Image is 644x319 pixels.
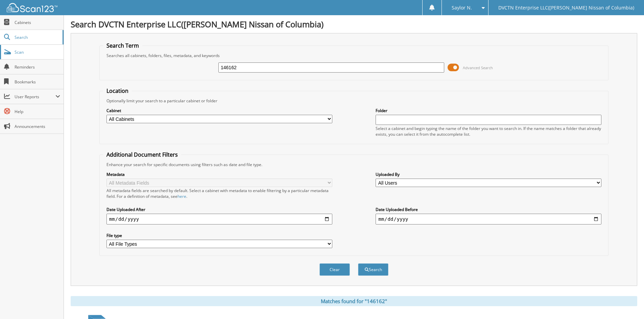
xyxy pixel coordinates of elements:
div: Select a cabinet and begin typing the name of the folder you want to search in. If the name match... [376,126,601,137]
div: Matches found for "146162" [71,296,637,306]
label: Date Uploaded Before [376,207,601,212]
span: User Reports [15,94,55,100]
label: Date Uploaded After [106,207,332,212]
label: Folder [376,108,601,113]
div: Enhance your search for specific documents using filters such as date and file type. [103,162,605,167]
span: Announcements [15,124,60,129]
input: end [376,214,601,224]
legend: Location [103,87,132,95]
label: Cabinet [106,108,332,113]
div: All metadata fields are searched by default. Select a cabinet with metadata to enable filtering b... [106,188,332,199]
label: Uploaded By [376,171,601,177]
label: Metadata [106,171,332,177]
span: Reminders [15,64,60,70]
input: start [106,214,332,224]
span: Advanced Search [463,65,493,70]
iframe: Chat Widget [610,287,644,319]
legend: Search Term [103,42,142,49]
span: Cabinets [15,20,60,25]
button: Search [358,263,388,276]
legend: Additional Document Filters [103,151,181,158]
div: Optionally limit your search to a particular cabinet or folder [103,98,605,104]
h1: Search DVCTN Enterprise LLC([PERSON_NAME] Nissan of Columbia) [71,19,637,30]
div: Searches all cabinets, folders, files, metadata, and keywords [103,53,605,58]
span: Search [15,34,59,40]
span: Saylor N. [452,6,472,10]
span: Help [15,109,60,114]
a: here [177,193,186,199]
span: DVCTN Enterprise LLC([PERSON_NAME] Nissan of Columbia) [498,6,634,10]
label: File type [106,233,332,238]
span: Scan [15,49,60,55]
img: scan123-logo-white.svg [7,3,57,12]
span: Bookmarks [15,79,60,85]
button: Clear [319,263,350,276]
